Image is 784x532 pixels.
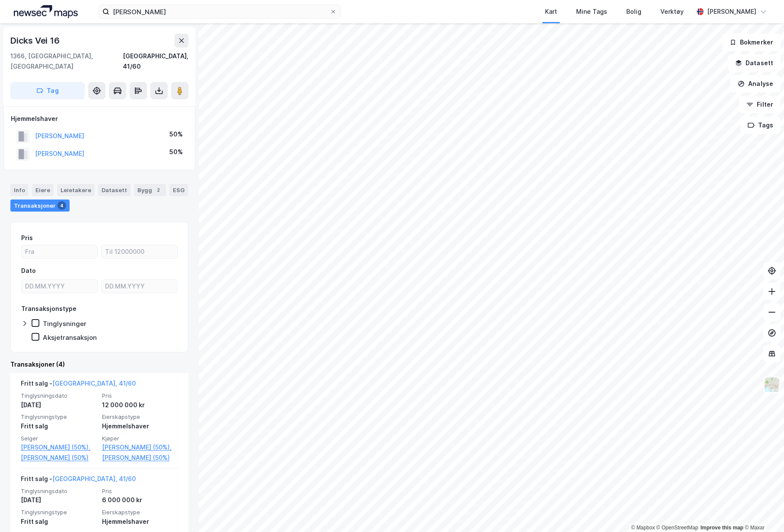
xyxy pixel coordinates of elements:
[57,201,66,210] div: 4
[102,495,178,505] div: 6 000 000 kr
[21,453,97,463] a: [PERSON_NAME] (50%)
[764,377,780,393] img: Z
[102,435,178,442] span: Kjøper
[102,488,178,495] span: Pris
[154,186,163,194] div: 2
[102,442,178,453] a: [PERSON_NAME] (50%),
[739,96,781,113] button: Filter
[102,392,178,399] span: Pris
[21,516,97,527] div: Fritt salg
[134,184,166,196] div: Bygg
[98,184,131,196] div: Datasett
[740,117,781,134] button: Tags
[701,525,743,531] a: Improve this map
[10,199,70,212] div: Transaksjoner
[52,475,136,482] a: [GEOGRAPHIC_DATA], 41/60
[657,525,698,531] a: OpenStreetMap
[707,6,756,17] div: [PERSON_NAME]
[21,435,97,442] span: Selger
[576,6,607,17] div: Mine Tags
[102,421,178,431] div: Hjemmelshaver
[102,245,177,258] input: Til 12000000
[10,34,61,47] div: Dicks Vei 16
[169,184,188,196] div: ESG
[631,525,655,531] a: Mapbox
[21,495,97,505] div: [DATE]
[43,320,86,328] div: Tinglysninger
[10,184,29,196] div: Info
[43,333,97,342] div: Aksjetransaksjon
[169,129,183,139] div: 50%
[21,233,33,243] div: Pris
[10,82,85,99] button: Tag
[21,266,36,276] div: Dato
[109,5,330,18] input: Søk på adresse, matrikkel, gårdeiere, leietakere eller personer
[102,516,178,527] div: Hjemmelshaver
[21,413,97,421] span: Tinglysningstype
[660,6,684,17] div: Verktøy
[52,380,136,387] a: [GEOGRAPHIC_DATA], 41/60
[21,488,97,495] span: Tinglysningsdato
[169,147,183,157] div: 50%
[22,245,97,258] input: Fra
[10,51,123,72] div: 1366, [GEOGRAPHIC_DATA], [GEOGRAPHIC_DATA]
[102,413,178,421] span: Eierskapstype
[102,453,178,463] a: [PERSON_NAME] (50%)
[22,280,97,293] input: DD.MM.YYYY
[57,184,95,196] div: Leietakere
[722,34,781,51] button: Bokmerker
[10,359,188,370] div: Transaksjoner (4)
[21,509,97,516] span: Tinglysningstype
[102,509,178,516] span: Eierskapstype
[21,378,136,392] div: Fritt salg -
[626,6,641,17] div: Bolig
[741,491,784,532] iframe: Chat Widget
[545,6,557,17] div: Kart
[32,184,54,196] div: Eiere
[21,400,97,410] div: [DATE]
[21,474,136,488] div: Fritt salg -
[21,392,97,399] span: Tinglysningsdato
[11,114,188,124] div: Hjemmelshaver
[21,421,97,431] div: Fritt salg
[102,400,178,410] div: 12 000 000 kr
[21,442,97,453] a: [PERSON_NAME] (50%),
[21,304,76,314] div: Transaksjonstype
[123,51,188,72] div: [GEOGRAPHIC_DATA], 41/60
[730,75,781,92] button: Analyse
[14,5,78,18] img: logo.a4113a55bc3d86da70a041830d287a7e.svg
[102,280,177,293] input: DD.MM.YYYY
[728,54,781,72] button: Datasett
